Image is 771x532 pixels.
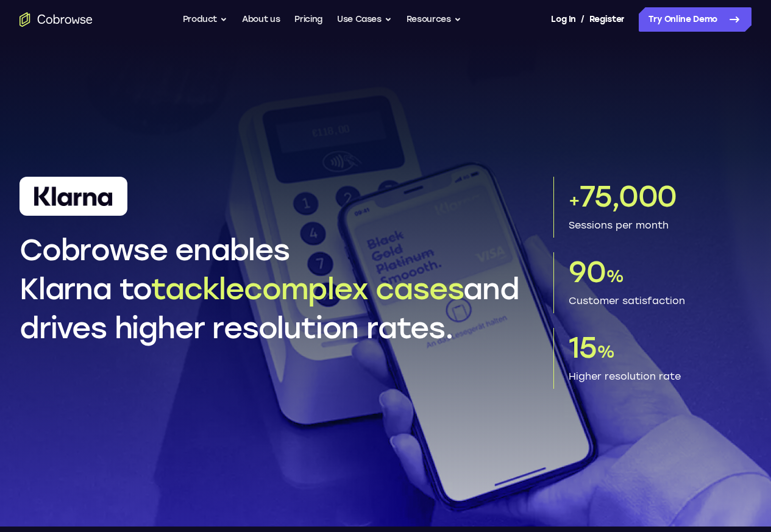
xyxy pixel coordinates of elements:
[407,7,461,32] button: Resources
[581,12,584,27] span: /
[569,328,771,367] p: 15
[34,186,113,206] img: Klarna Logo
[569,369,771,384] p: Higher resolution rate
[569,218,771,233] p: Sessions per month
[589,7,625,32] a: Register
[569,190,580,211] span: +
[551,7,575,32] a: Log In
[606,266,624,286] span: %
[337,7,392,32] button: Use Cases
[242,7,280,32] a: About us
[639,7,751,32] a: Try Online Demo
[597,341,614,362] span: %
[20,230,539,347] h1: Cobrowse enables Klarna to and drives higher resolution rates.
[20,12,93,27] a: Go to the home page
[151,271,463,307] span: tackle complex cases
[569,177,771,216] p: 75,000
[569,294,771,308] p: Customer satisfaction
[294,7,322,32] a: Pricing
[569,252,771,291] p: 90
[183,7,228,32] button: Product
